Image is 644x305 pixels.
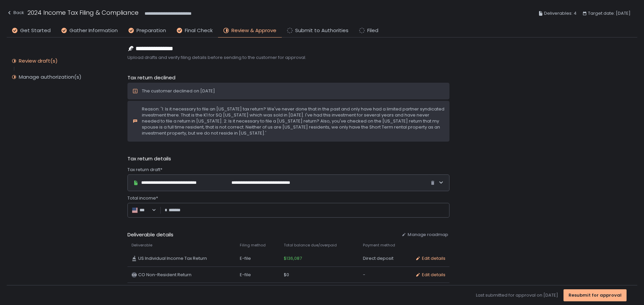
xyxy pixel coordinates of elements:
[127,167,162,173] span: Tax return draft*
[148,207,151,214] input: Search for option
[569,292,622,298] div: Resubmit for approval
[127,231,396,239] span: Deliverable details
[231,27,276,34] span: Review & Approve
[240,255,276,261] div: E-file
[138,272,192,278] span: CO Non-Resident Return
[563,289,627,301] button: Resubmit for approval
[127,74,175,82] span: Tax return declined
[415,272,445,278] button: Edit details
[284,272,289,278] span: $0
[401,232,448,238] button: Manage roadmap
[138,255,207,261] span: US Individual Income Tax Return
[19,58,58,64] div: Review draft(s)
[127,195,158,201] span: Total income*
[295,27,348,34] span: Submit to Authorities
[7,8,24,19] button: Back
[19,74,82,80] div: Manage authorization(s)
[142,106,444,136] div: Reason: '1: Is it necessary to file an [US_STATE] tax return? We've never done that in the past a...
[363,272,365,278] span: -
[69,27,118,34] span: Gather Information
[127,155,171,163] span: Tax return details
[415,255,445,261] button: Edit details
[367,27,378,34] span: Filed
[544,9,577,17] span: Deliverables: 4
[363,255,393,261] span: Direct deposit
[28,8,139,17] h1: 2024 Income Tax Filing & Compliance
[131,207,156,214] div: Search for option
[20,27,51,34] span: Get Started
[7,9,24,17] div: Back
[408,232,448,238] span: Manage roadmap
[476,292,558,298] span: Last submitted for approval on [DATE]
[185,27,213,34] span: Final Check
[142,88,215,94] div: The customer declined on [DATE]
[127,55,449,61] span: Upload drafts and verify filing details before sending to the customer for approval.
[284,243,337,248] span: Total balance due/overpaid
[284,255,302,261] span: $136,087
[137,27,166,34] span: Preparation
[363,243,395,248] span: Payment method
[131,243,152,248] span: Deliverable
[240,272,276,278] div: E-file
[588,9,631,17] span: Target date: [DATE]
[240,243,266,248] span: Filing method
[132,273,137,277] text: CO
